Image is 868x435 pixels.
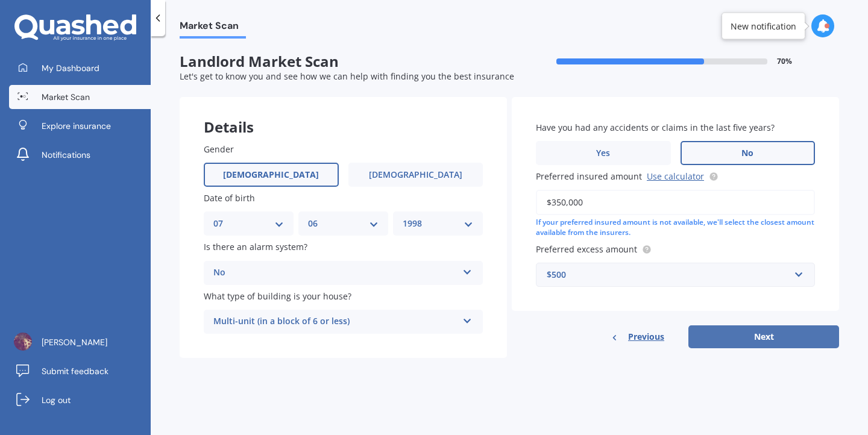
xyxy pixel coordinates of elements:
span: Log out [42,394,71,406]
span: Submit feedback [42,365,108,377]
span: Let's get to know you and see how we can help with finding you the best insurance [180,70,514,82]
span: Notifications [42,149,90,161]
span: Explore insurance [42,120,111,132]
span: [DEMOGRAPHIC_DATA] [223,170,319,180]
button: Next [688,325,839,348]
span: Preferred insured amount [536,171,642,182]
span: Date of birth [204,192,255,204]
span: Landlord Market Scan [180,53,509,70]
span: Yes [596,148,610,158]
img: ACg8ocJ7PTLWNJ9eIUOzJGCClathTP9PF0LmSFHUQQUkcD_Sr4_vFslw=s96-c [14,333,32,351]
a: Notifications [9,143,151,167]
span: [DEMOGRAPHIC_DATA] [369,170,462,180]
span: Preferred excess amount [536,243,637,255]
span: Have you had any accidents or claims in the last five years? [536,122,775,133]
div: If your preferred insured amount is not available, we'll select the closest amount available from... [536,217,815,238]
span: My Dashboard [42,62,99,74]
div: New notification [731,20,796,32]
div: Multi-unit (in a block of 6 or less) [213,315,458,329]
a: Use calculator [647,171,704,182]
a: Log out [9,388,151,412]
a: Explore insurance [9,114,151,138]
input: Enter amount [536,190,815,215]
span: [PERSON_NAME] [42,336,107,348]
a: Market Scan [9,85,151,109]
div: $500 [547,268,790,281]
span: Is there an alarm system? [204,242,307,253]
div: Details [180,97,507,133]
span: No [741,148,753,158]
span: 70 % [777,57,792,66]
span: Gender [204,143,234,155]
span: What type of building is your house? [204,290,351,302]
span: Market Scan [42,91,90,103]
a: My Dashboard [9,56,151,80]
a: [PERSON_NAME] [9,330,151,354]
span: Market Scan [180,20,246,36]
div: No [213,266,458,280]
span: Previous [628,328,664,346]
a: Submit feedback [9,359,151,383]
